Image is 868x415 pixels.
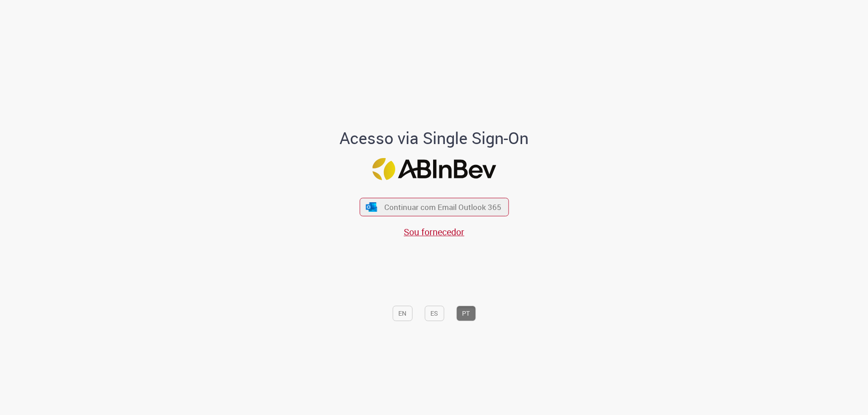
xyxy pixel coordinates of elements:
button: EN [392,306,412,321]
img: Logo ABInBev [372,158,496,180]
a: Sou fornecedor [404,226,464,238]
img: ícone Azure/Microsoft 360 [365,202,378,212]
button: ícone Azure/Microsoft 360 Continuar com Email Outlook 365 [359,198,509,216]
button: ES [425,306,444,321]
span: Continuar com Email Outlook 365 [384,202,501,212]
h1: Acesso via Single Sign-On [309,129,560,147]
button: PT [456,306,476,321]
